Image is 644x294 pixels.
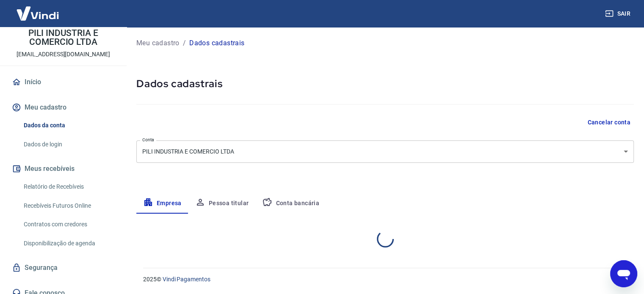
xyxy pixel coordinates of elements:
[20,197,116,214] a: Recebíveis Futuros Online
[7,29,120,47] p: PILI INDUSTRIA E COMERCIO LTDA
[10,98,116,117] button: Meu cadastro
[255,193,326,214] button: Conta bancária
[17,50,110,59] p: [EMAIL_ADDRESS][DOMAIN_NAME]
[136,193,188,214] button: Empresa
[610,260,637,287] iframe: Botão para abrir a janela de mensagens
[10,73,116,91] a: Início
[183,38,186,48] p: /
[584,115,634,130] button: Cancelar conta
[20,178,116,195] a: Relatório de Recebíveis
[142,137,154,143] label: Conta
[136,38,180,48] a: Meu cadastro
[20,117,116,134] a: Dados da conta
[136,140,634,163] div: PILI INDUSTRIA E COMERCIO LTDA
[189,38,244,48] p: Dados cadastrais
[603,6,634,22] button: Sair
[143,275,624,284] p: 2025 ©
[20,216,116,233] a: Contratos com credores
[20,235,116,252] a: Disponibilização de agenda
[188,193,256,214] button: Pessoa titular
[10,159,116,178] button: Meus recebíveis
[10,258,116,277] a: Segurança
[20,136,116,153] a: Dados de login
[10,0,65,26] img: Vindi
[136,77,634,91] h5: Dados cadastrais
[163,276,210,283] a: Vindi Pagamentos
